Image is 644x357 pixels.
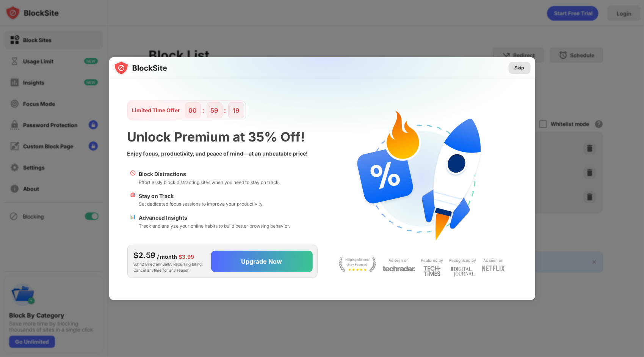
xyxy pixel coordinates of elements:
div: Skip [515,64,525,72]
div: / month [157,253,177,261]
img: light-digital-journal.svg [451,266,475,278]
img: light-techradar.svg [382,266,415,272]
div: Advanced Insights [139,214,290,222]
img: gradient.svg [114,57,540,208]
div: As seen on [389,257,409,264]
img: light-stay-focus.svg [338,257,376,272]
div: Upgrade Now [241,258,282,265]
div: $31.12 Billed annually. Recurring billing. Cancel anytime for any reason [134,250,205,273]
div: As seen on [484,257,504,264]
img: light-netflix.svg [482,266,505,272]
div: Recognized by [449,257,476,264]
img: light-techtimes.svg [423,266,441,276]
div: 📊 [130,214,136,230]
div: $3.99 [179,253,194,261]
div: Track and analyze your online habits to build better browsing behavior. [139,222,290,230]
div: $2.59 [134,250,156,261]
div: Featured by [421,257,443,264]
